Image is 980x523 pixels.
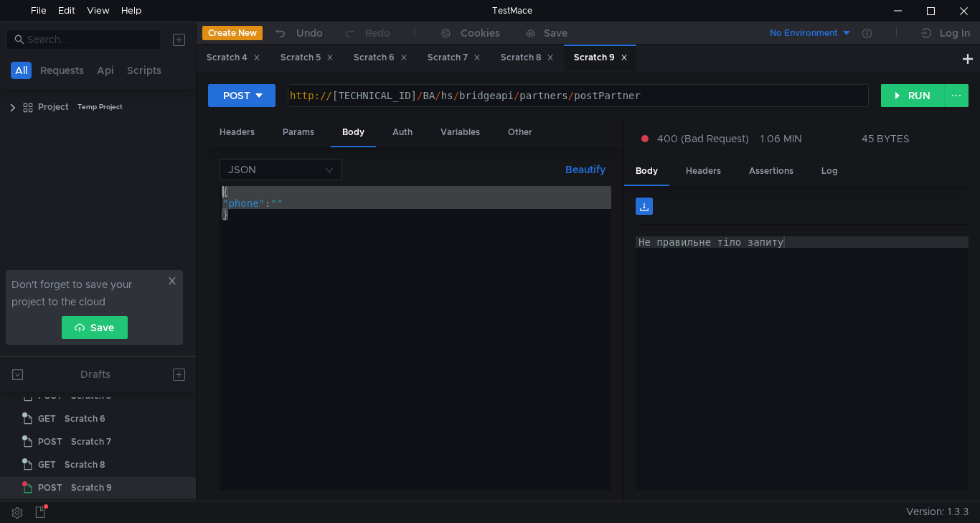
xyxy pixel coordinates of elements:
button: All [11,62,32,79]
button: POST [208,84,275,107]
div: Project [38,96,69,118]
button: Beautify [560,161,611,178]
div: Body [624,158,669,186]
div: Undo [296,24,323,42]
div: Scratch 5 [281,50,334,65]
button: Api [93,62,118,79]
button: No Environment [753,22,852,45]
div: Scratch 9 [71,477,112,499]
span: GET [38,454,56,476]
div: Save [544,28,567,38]
button: Redo [333,22,400,44]
button: Save [62,316,128,339]
div: Scratch 4 [207,50,260,65]
div: POST [223,88,250,103]
span: Version: 1.3.3 [906,501,969,522]
div: Temp Project [77,96,123,118]
span: POST [38,431,62,453]
input: Search... [27,32,153,47]
button: Undo [263,22,333,44]
span: GET [38,408,56,430]
div: Headers [208,119,266,146]
div: Headers [674,158,732,185]
div: 1.06 MIN [760,132,802,145]
div: Scratch 6 [354,50,407,65]
div: Log [810,158,849,185]
div: Params [271,119,326,146]
div: Scratch 6 [65,408,105,430]
button: Scripts [123,62,166,79]
div: Other [496,119,544,146]
div: Scratch 7 [71,431,111,453]
div: Auth [381,119,424,146]
div: Cookies [461,24,500,42]
div: Variables [429,119,491,146]
div: Assertions [738,158,805,185]
div: 45 BYTES [862,132,910,145]
button: RUN [881,84,945,107]
button: Requests [36,62,88,79]
div: Drafts [80,366,110,383]
div: Scratch 7 [428,50,481,65]
span: 400 (Bad Request) [657,131,749,147]
div: Log In [940,24,970,42]
span: Don't forget to save your project to the cloud [11,276,164,310]
div: No Environment [770,27,838,40]
button: Create New [202,26,263,40]
div: Scratch 8 [501,50,554,65]
div: Redo [365,24,390,42]
div: Scratch 9 [574,50,628,65]
span: POST [38,477,62,499]
div: Body [331,119,376,147]
div: Scratch 8 [65,454,105,476]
